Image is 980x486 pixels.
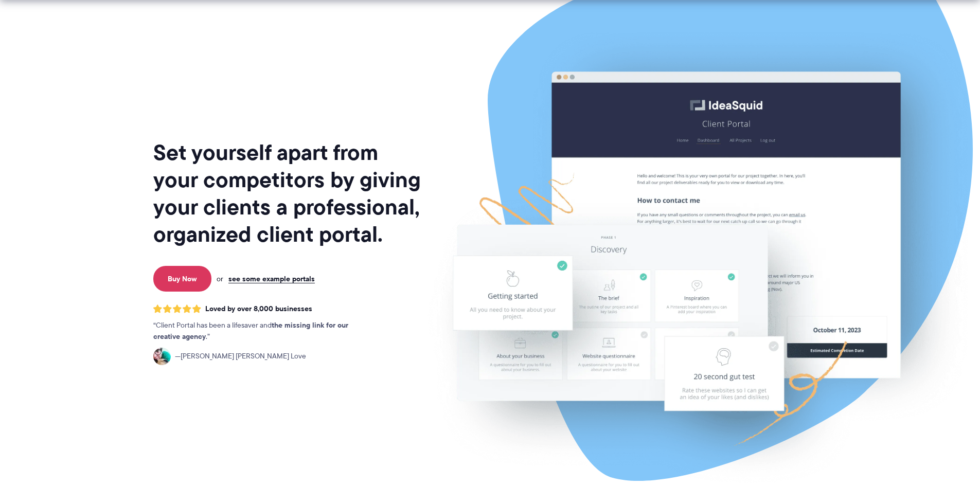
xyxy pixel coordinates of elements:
[153,266,211,292] a: Buy Now
[153,320,369,343] p: Client Portal has been a lifesaver and .
[228,274,315,283] a: see some example portals
[153,139,423,248] h1: Set yourself apart from your competitors by giving your clients a professional, organized client ...
[175,351,306,362] span: [PERSON_NAME] [PERSON_NAME] Love
[153,319,348,342] strong: the missing link for our creative agency
[205,304,312,313] span: Loved by over 8,000 businesses
[217,274,223,283] span: or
